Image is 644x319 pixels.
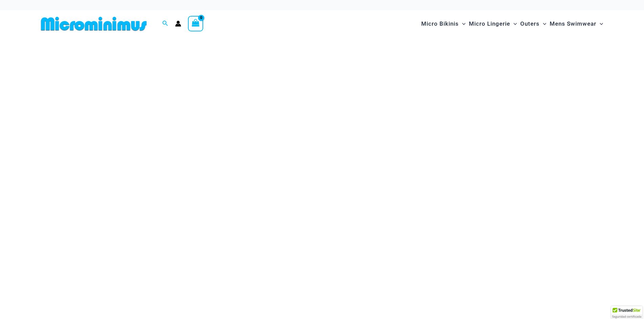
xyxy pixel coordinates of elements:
[459,15,466,32] span: Menu Toggle
[611,306,642,319] div: TrustedSite Certified
[550,15,596,32] span: Mens Swimwear
[520,15,540,32] span: Outers
[188,16,204,31] a: View Shopping Cart, empty
[421,15,459,32] span: Micro Bikinis
[420,14,467,34] a: Micro BikinisMenu ToggleMenu Toggle
[467,14,519,34] a: Micro LingerieMenu ToggleMenu Toggle
[162,20,168,28] a: Search icon link
[548,14,605,34] a: Mens SwimwearMenu ToggleMenu Toggle
[596,15,603,32] span: Menu Toggle
[419,12,606,35] nav: Site Navigation
[469,15,510,32] span: Micro Lingerie
[38,16,149,31] img: MM SHOP LOGO FLAT
[510,15,517,32] span: Menu Toggle
[175,21,181,27] a: Account icon link
[519,14,548,34] a: OutersMenu ToggleMenu Toggle
[540,15,546,32] span: Menu Toggle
